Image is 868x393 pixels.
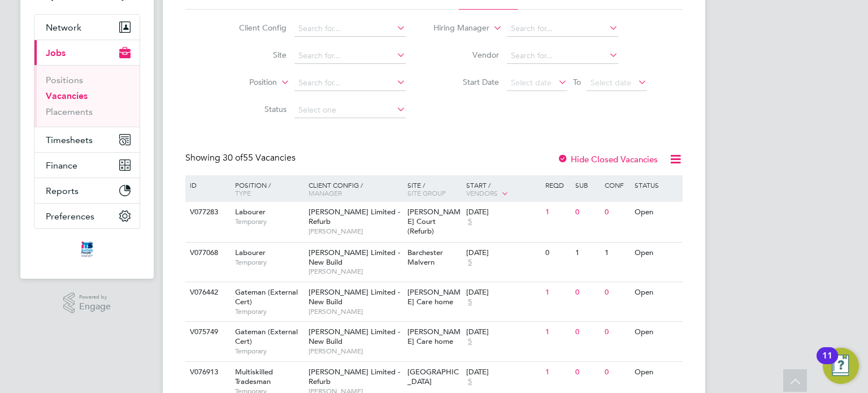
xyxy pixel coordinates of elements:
label: Status [222,104,287,114]
div: Position / [227,175,306,202]
button: Open Resource Center, 11 new notifications [823,348,859,384]
input: Search for... [294,75,406,91]
div: 1 [572,243,602,264]
a: Vacancies [46,90,88,101]
a: Positions [46,75,83,85]
input: Search for... [294,21,406,37]
div: Open [632,362,681,383]
span: Multiskilled Tradesman [235,367,273,386]
div: 1 [542,282,572,303]
div: Start / [463,175,542,204]
div: 1 [542,322,572,343]
span: Type [235,188,251,197]
div: Status [632,175,681,195]
div: 11 [822,356,832,370]
input: Search for... [294,48,406,64]
div: 1 [542,362,572,383]
div: 0 [602,282,631,303]
label: Position [212,77,277,88]
span: Select date [511,77,552,88]
span: Network [46,22,81,33]
div: V077068 [187,243,227,264]
button: Jobs [34,40,140,65]
span: Finance [46,160,77,171]
div: [DATE] [466,208,540,217]
button: Finance [34,153,140,178]
span: [PERSON_NAME] [309,267,402,276]
button: Reports [34,178,140,203]
span: Preferences [46,211,94,222]
div: 0 [572,322,602,343]
div: Open [632,282,681,303]
div: ID [187,175,227,195]
span: Gateman (External Cert) [235,327,298,346]
label: Client Config [222,23,287,33]
span: [PERSON_NAME] Limited - Refurb [309,207,400,226]
span: Barchester Malvern [407,248,443,267]
label: Hide Closed Vacancies [557,154,658,165]
span: 5 [466,377,474,387]
span: [PERSON_NAME] Limited - New Build [309,248,400,267]
div: 0 [602,362,631,383]
span: Temporary [235,258,303,267]
input: Search for... [507,48,618,64]
div: 0 [542,243,572,264]
a: Go to home page [34,240,140,258]
span: 5 [466,258,474,267]
div: Showing [185,152,298,164]
label: Start Date [434,77,499,87]
div: Reqd [542,175,572,195]
div: V076913 [187,362,227,383]
div: 0 [572,362,602,383]
span: Powered by [79,292,111,302]
span: [PERSON_NAME] Limited - Refurb [309,367,400,386]
span: 30 of [223,152,243,163]
span: [PERSON_NAME] [309,347,402,356]
span: [PERSON_NAME] [309,227,402,236]
img: itsconstruction-logo-retina.png [79,240,95,258]
span: 5 [466,297,474,307]
div: V077283 [187,202,227,223]
div: [DATE] [466,288,540,297]
span: Timesheets [46,135,93,145]
button: Preferences [34,204,140,228]
span: Labourer [235,207,266,217]
div: 0 [602,202,631,223]
a: Powered byEngage [63,292,111,314]
span: Select date [591,77,631,88]
span: 55 Vacancies [223,152,296,163]
span: Labourer [235,248,266,257]
div: 0 [602,322,631,343]
div: 0 [572,202,602,223]
span: [GEOGRAPHIC_DATA] [407,367,459,386]
span: Manager [309,188,342,197]
span: [PERSON_NAME] [309,307,402,316]
div: Open [632,243,681,264]
span: [PERSON_NAME] Limited - New Build [309,327,400,346]
span: [PERSON_NAME] Limited - New Build [309,287,400,306]
div: 1 [602,243,631,264]
div: Client Config / [306,175,405,202]
div: Site / [405,175,464,202]
span: Jobs [46,47,66,58]
span: 5 [466,337,474,347]
span: [PERSON_NAME] Court (Refurb) [407,207,461,236]
div: Conf [602,175,631,195]
div: [DATE] [466,368,540,377]
div: 0 [572,282,602,303]
span: Vendors [466,188,498,197]
div: Open [632,322,681,343]
button: Network [34,15,140,40]
div: V075749 [187,322,227,343]
span: Temporary [235,217,303,226]
input: Select one [294,102,406,118]
div: [DATE] [466,327,540,337]
span: To [570,75,584,89]
label: Vendor [434,50,499,60]
div: V076442 [187,282,227,303]
a: Placements [46,106,93,117]
div: Sub [572,175,602,195]
span: Temporary [235,307,303,316]
span: Gateman (External Cert) [235,287,298,306]
div: [DATE] [466,248,540,258]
